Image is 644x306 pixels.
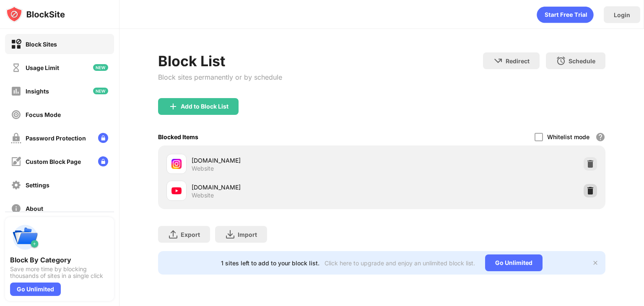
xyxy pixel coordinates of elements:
[11,203,21,214] img: about-off.svg
[26,41,57,48] div: Block Sites
[26,182,49,189] div: Settings
[26,64,59,71] div: Usage Limit
[181,103,229,110] div: Add to Block List
[11,180,21,190] img: settings-off.svg
[171,159,182,169] img: favicons
[6,6,65,23] img: logo-blocksite.svg
[158,73,282,81] div: Block sites permanently or by schedule
[93,64,108,71] img: new-icon.svg
[192,192,214,199] div: Website
[569,57,595,65] div: Schedule
[10,266,109,279] div: Save more time by blocking thousands of sites in a single click
[171,186,182,196] img: favicons
[26,135,86,142] div: Password Protection
[325,259,475,267] div: Click here to upgrade and enjoy an unlimited block list.
[158,52,282,70] div: Block List
[11,39,21,49] img: block-on.svg
[181,231,200,238] div: Export
[11,109,21,120] img: focus-off.svg
[11,156,21,167] img: customize-block-page-off.svg
[98,156,108,166] img: lock-menu.svg
[238,231,257,238] div: Import
[10,283,61,296] div: Go Unlimited
[192,183,382,192] div: [DOMAIN_NAME]
[547,133,589,140] div: Whitelist mode
[11,86,21,96] img: insights-off.svg
[11,133,21,143] img: password-protection-off.svg
[93,88,108,94] img: new-icon.svg
[26,111,61,118] div: Focus Mode
[192,165,214,172] div: Website
[11,62,21,73] img: time-usage-off.svg
[592,259,599,266] img: x-button.svg
[221,259,319,267] div: 1 sites left to add to your block list.
[506,57,530,65] div: Redirect
[158,133,198,140] div: Blocked Items
[192,156,382,165] div: [DOMAIN_NAME]
[485,254,543,271] div: Go Unlimited
[614,11,630,18] div: Login
[10,222,40,252] img: push-categories.svg
[10,256,109,264] div: Block By Category
[537,6,594,23] div: animation
[98,133,108,143] img: lock-menu.svg
[26,88,49,95] div: Insights
[26,205,43,212] div: About
[26,158,81,165] div: Custom Block Page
